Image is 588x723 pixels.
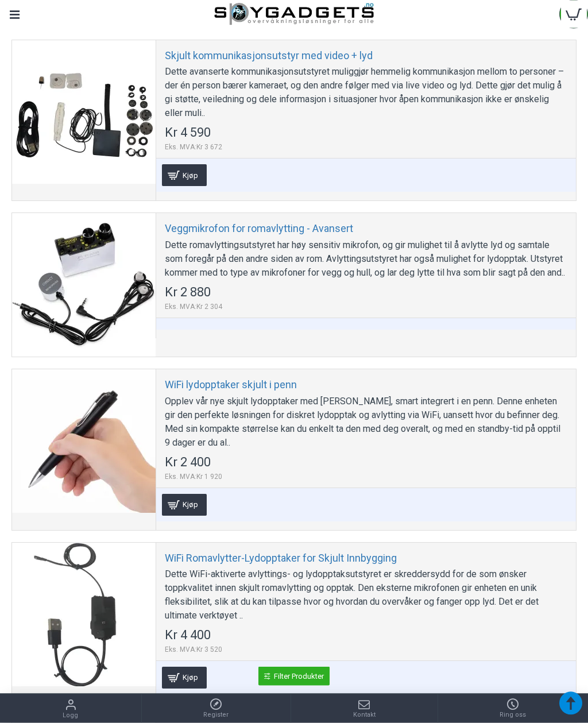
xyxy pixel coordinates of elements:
img: SpyGadgets.no [214,3,374,26]
a: Veggmikrofon for romavlytting - Avansert [12,214,156,357]
span: Register [203,710,229,720]
span: Kjøp [180,674,201,682]
div: Dette romavlyttingsutstyret har høy sensitiv mikrofon, og gir mulighet til å avlytte lyd og samta... [165,239,567,280]
span: Kjøp [180,172,201,180]
span: Kr 2 880 [165,287,211,299]
span: Eks. MVA:Kr 2 304 [165,302,222,312]
span: Kr 4 400 [165,629,211,642]
a: Skjult kommunikasjonsutstyr med video + lyd [165,49,373,63]
span: Kr 2 400 [165,457,211,469]
span: Logg [63,711,78,721]
span: Kr 4 590 [165,127,211,140]
div: Dette avanserte kommunikasjonsutstyret muliggjør hemmelig kommunikasjon mellom to personer – der ... [165,65,567,121]
span: Kontakt [353,710,376,720]
a: Skjult kommunikasjonsutstyr med video + lyd [12,41,156,184]
span: Ring oss [500,710,526,720]
span: Kjøp [180,501,201,509]
a: WiFi lydopptaker skjult i penn [12,370,156,513]
a: Filter Produkter [258,667,330,686]
a: WiFi Romavlytter-Lydopptaker for Skjult Innbygging [165,552,397,565]
a: WiFi Romavlytter-Lydopptaker for Skjult Innbygging [12,543,156,687]
span: Eks. MVA:Kr 3 520 [165,645,222,655]
div: Dette WiFi-aktiverte avlyttings- og lydopptaksutstyret er skreddersydd for de som ønsker toppkval... [165,568,567,623]
div: Opplev vår nye skjult lydopptaker med [PERSON_NAME], smart integrert i en penn. Denne enheten gir... [165,395,567,450]
a: Register [142,694,291,723]
a: WiFi lydopptaker skjult i penn [165,378,297,392]
span: Eks. MVA:Kr 1 920 [165,472,222,482]
span: Eks. MVA:Kr 3 672 [165,142,222,153]
a: Veggmikrofon for romavlytting - Avansert [165,222,353,235]
a: Kontakt [291,694,438,723]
